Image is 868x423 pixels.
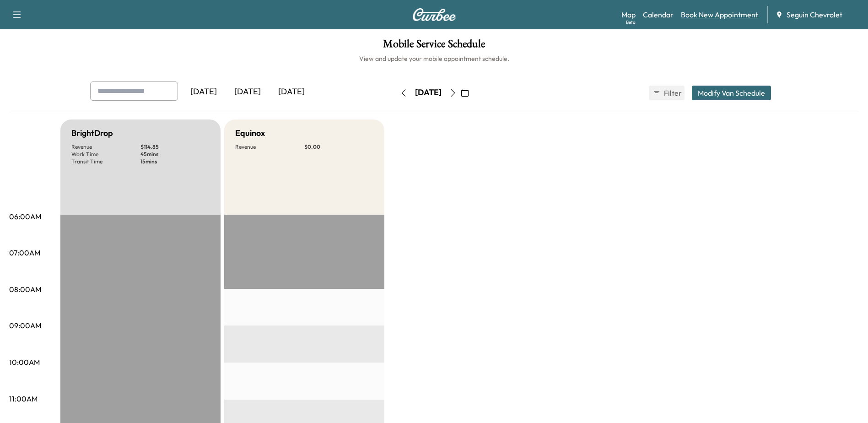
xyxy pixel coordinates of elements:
[140,143,210,151] p: $ 114.85
[270,81,313,103] div: [DATE]
[649,86,685,100] button: Filter
[415,87,442,98] div: [DATE]
[9,357,40,368] p: 10:00AM
[9,211,41,222] p: 06:00AM
[71,143,140,151] p: Revenue
[9,320,41,331] p: 09:00AM
[692,86,771,100] button: Modify Van Schedule
[681,9,758,20] a: Book New Appointment
[9,247,40,258] p: 07:00AM
[226,81,270,103] div: [DATE]
[9,284,41,295] p: 08:00AM
[664,87,680,98] span: Filter
[621,9,636,20] a: MapBeta
[787,9,842,20] span: Seguin Chevrolet
[643,9,674,20] a: Calendar
[71,127,113,140] h5: BrightDrop
[412,8,456,21] img: Curbee Logo
[71,158,140,165] p: Transit Time
[140,151,210,158] p: 45 mins
[182,81,226,103] div: [DATE]
[626,19,636,26] div: Beta
[9,54,859,63] h6: View and update your mobile appointment schedule.
[140,158,210,165] p: 15 mins
[304,143,373,151] p: $ 0.00
[9,38,859,54] h1: Mobile Service Schedule
[235,143,304,151] p: Revenue
[9,393,38,404] p: 11:00AM
[235,127,265,140] h5: Equinox
[71,151,140,158] p: Work Time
